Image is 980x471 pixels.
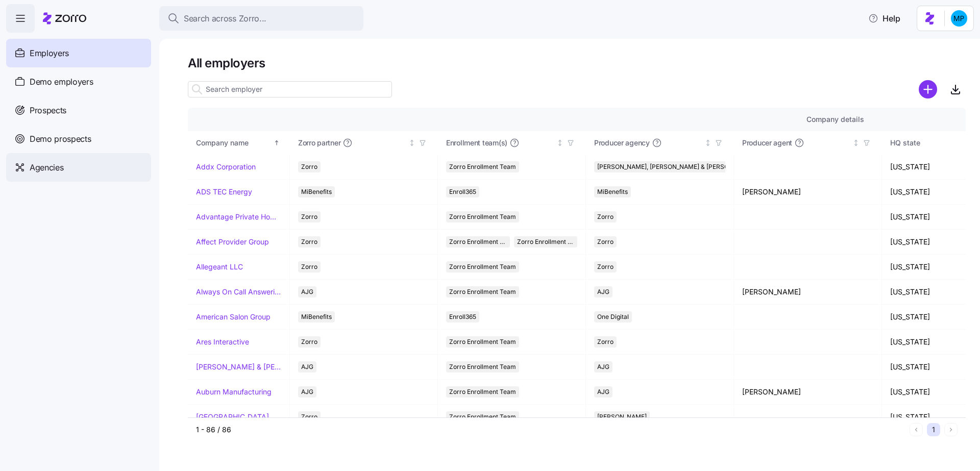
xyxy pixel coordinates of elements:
a: Always On Call Answering Service [196,287,281,297]
img: b954e4dfce0f5620b9225907d0f7229f [951,10,967,27]
button: Previous page [910,423,923,436]
button: Help [860,8,909,29]
button: 1 [927,423,940,436]
span: Zorro Enrollment Experts [517,236,575,247]
span: Zorro [597,236,614,247]
div: Not sorted [556,139,563,146]
button: Next page [944,423,958,436]
span: AJG [301,361,313,373]
a: Demo employers [6,67,151,96]
span: One Digital [597,311,629,323]
span: Zorro Enrollment Team [449,411,516,423]
a: Demo prospects [6,125,151,153]
span: Zorro [301,336,317,348]
button: Search across Zorro... [159,6,363,31]
a: Agencies [6,153,151,182]
span: [PERSON_NAME], [PERSON_NAME] & [PERSON_NAME] [597,161,756,172]
svg: add icon [919,80,937,98]
span: AJG [597,361,609,373]
a: Affect Provider Group [196,237,269,247]
span: Help [868,12,900,24]
a: [GEOGRAPHIC_DATA] [196,412,269,422]
span: Demo employers [30,76,93,88]
div: Not sorted [704,139,712,146]
div: Sorted ascending [273,139,280,146]
span: Zorro Enrollment Team [449,161,516,172]
span: Agencies [30,161,63,174]
a: Employers [6,39,151,67]
div: Company name [196,137,272,148]
span: Zorro [301,236,317,247]
th: Producer agencyNot sorted [586,131,734,155]
span: Enroll365 [449,186,476,197]
h1: All employers [188,55,966,71]
a: Allegeant LLC [196,262,243,272]
span: Demo prospects [30,133,91,145]
span: AJG [301,386,313,398]
a: Ares Interactive [196,337,249,347]
span: Zorro [597,336,614,348]
span: Zorro Enrollment Team [449,336,516,348]
span: Zorro Enrollment Team [449,261,516,272]
a: ADS TEC Energy [196,187,252,197]
span: Zorro [301,161,317,172]
span: Zorro [301,261,317,272]
span: Zorro Enrollment Team [449,386,516,398]
span: AJG [301,286,313,298]
span: MiBenefits [597,186,628,197]
a: Prospects [6,96,151,125]
a: American Salon Group [196,312,271,322]
span: Zorro partner [298,138,340,148]
div: 1 - 86 / 86 [196,425,905,435]
span: Producer agency [594,138,650,148]
span: Enroll365 [449,311,476,323]
span: Search across Zorro... [184,12,266,25]
span: MiBenefits [301,186,332,197]
span: Producer agent [742,138,792,148]
span: Employers [30,47,69,60]
td: [PERSON_NAME] [734,180,882,205]
span: Zorro Enrollment Team [449,211,516,222]
span: Zorro Enrollment Team [449,361,516,373]
th: Company nameSorted ascending [188,131,290,155]
a: Advantage Private Home Care [196,212,281,222]
th: Zorro partnerNot sorted [290,131,438,155]
span: Enrollment team(s) [446,138,507,148]
a: [PERSON_NAME] & [PERSON_NAME]'s [196,362,281,372]
span: Prospects [30,104,66,117]
td: [PERSON_NAME] [734,280,882,305]
span: Zorro [597,261,614,272]
a: Addx Corporation [196,162,256,172]
a: Auburn Manufacturing [196,387,272,397]
div: Not sorted [408,139,415,146]
span: Zorro Enrollment Team [449,286,516,298]
th: Producer agentNot sorted [734,131,882,155]
th: Enrollment team(s)Not sorted [438,131,586,155]
span: MiBenefits [301,311,332,323]
input: Search employer [188,81,392,97]
span: AJG [597,286,609,298]
span: Zorro Enrollment Team [449,236,507,247]
div: Not sorted [852,139,860,146]
span: Zorro [301,211,317,222]
span: AJG [597,386,609,398]
span: Zorro [301,411,317,423]
span: Zorro [597,211,614,222]
span: [PERSON_NAME] [597,411,647,423]
td: [PERSON_NAME] [734,380,882,405]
